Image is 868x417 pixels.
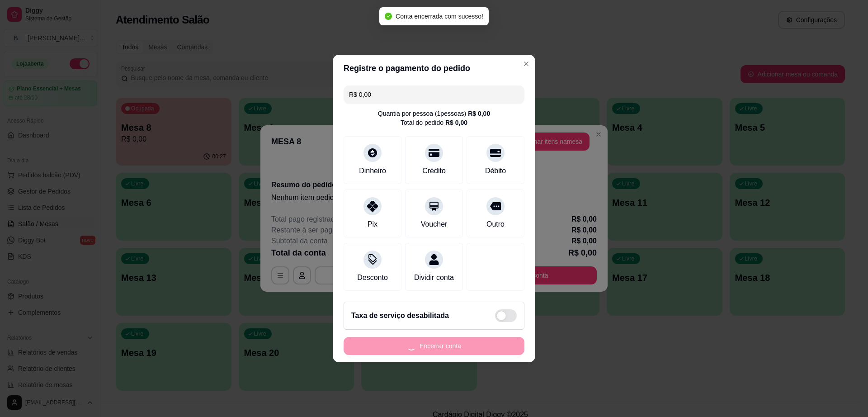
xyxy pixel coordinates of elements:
div: Débito [485,166,506,176]
header: Registre o pagamento do pedido [333,55,535,82]
div: Pix [368,219,377,230]
div: R$ 0,00 [445,118,467,127]
div: Desconto [357,272,388,283]
div: Outro [486,219,505,230]
div: Dinheiro [359,166,386,176]
div: R$ 0,00 [468,109,490,118]
div: Dividir conta [414,272,454,283]
div: Crédito [422,166,446,176]
div: Voucher [421,219,448,230]
span: check-circle [385,13,392,20]
h2: Taxa de serviço desabilitada [351,310,449,321]
div: Total do pedido [401,118,467,127]
input: Ex.: hambúrguer de cordeiro [349,85,519,104]
span: Conta encerrada com sucesso! [396,13,483,20]
div: Quantia por pessoa ( 1 pessoas) [378,109,490,118]
button: Close [519,57,533,71]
